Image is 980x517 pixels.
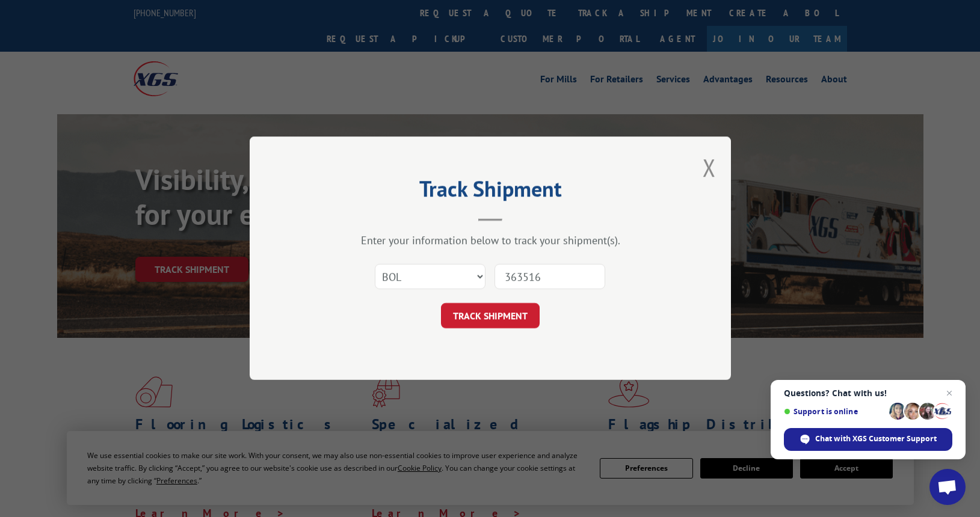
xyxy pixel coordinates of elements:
span: Support is online [784,407,885,416]
button: Close modal [703,151,716,183]
span: Close chat [942,386,957,400]
span: Chat with XGS Customer Support [815,433,937,444]
button: TRACK SHIPMENT [441,304,540,329]
div: Open chat [929,469,966,505]
h2: Track Shipment [310,180,671,203]
span: Questions? Chat with us! [784,388,952,398]
input: Number(s) [495,265,605,290]
div: Enter your information below to track your shipment(s). [310,234,671,248]
div: Chat with XGS Customer Support [784,428,952,451]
